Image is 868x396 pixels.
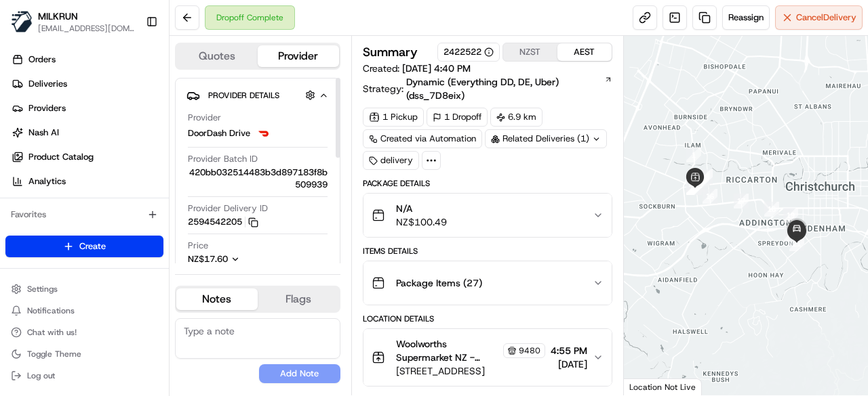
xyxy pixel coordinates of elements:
[789,236,804,251] div: 21
[722,5,770,30] button: Reassign
[5,204,163,225] div: Favorites
[551,357,587,371] span: [DATE]
[703,189,717,204] div: 16
[27,284,58,294] span: Settings
[396,337,500,364] span: Woolworths Supermarket NZ - Church Corner Store Manager
[363,151,419,170] div: delivery
[396,215,447,229] span: NZ$100.49
[5,236,163,257] button: Create
[28,127,59,139] span: Nash AI
[363,261,612,305] button: Package Items (27)
[396,276,482,290] span: Package Items ( 27 )
[783,208,798,223] div: 19
[258,288,339,310] button: Flags
[188,253,307,265] button: NZ$17.60
[38,9,78,23] button: MILKRUN
[186,84,329,106] button: Provider Details
[27,305,75,316] span: Notifications
[485,129,607,148] div: Related Deliveries (1)
[256,125,272,141] img: doordash_logo_v2.png
[27,370,55,381] span: Log out
[27,349,81,359] span: Toggle Theme
[687,180,702,195] div: 10
[406,75,603,102] span: Dynamic (Everything DD, DE, Uber) (dss_7D8eix)
[5,73,169,95] a: Deliveries
[188,153,258,165] span: Provider Batch ID
[188,112,221,124] span: Provider
[503,43,557,61] button: NZST
[5,323,163,342] button: Chat with us!
[5,5,140,38] button: MILKRUNMILKRUN[EMAIL_ADDRESS][DOMAIN_NAME]
[775,5,863,30] button: CancelDelivery
[363,313,612,324] div: Location Details
[557,43,612,61] button: AEST
[764,202,779,217] div: 18
[27,327,77,338] span: Chat with us!
[551,344,587,357] span: 4:55 PM
[686,148,701,162] div: 1
[176,45,258,67] button: Quotes
[363,129,482,148] a: Created via Automation
[490,108,542,127] div: 6.9 km
[5,49,169,70] a: Orders
[188,216,258,228] button: 2594542205
[363,46,418,58] h3: Summary
[188,253,228,265] span: NZ$17.60
[695,171,710,185] div: 14
[28,175,66,188] span: Analytics
[38,23,135,34] button: [EMAIL_ADDRESS][DOMAIN_NAME]
[208,90,279,101] span: Provider Details
[363,62,471,75] span: Created:
[5,97,169,119] a: Providers
[5,280,163,299] button: Settings
[686,180,701,195] div: 11
[5,366,163,385] button: Log out
[363,246,612,257] div: Items Details
[443,46,494,58] button: 2422522
[363,75,612,102] div: Strategy:
[11,11,33,32] img: MILKRUN
[5,345,163,364] button: Toggle Theme
[796,12,856,24] span: Cancel Delivery
[698,169,713,184] div: 15
[402,62,471,74] span: [DATE] 4:40 PM
[28,151,94,163] span: Product Catalog
[188,202,268,215] span: Provider Delivery ID
[363,108,424,127] div: 1 Pickup
[79,240,106,252] span: Create
[5,122,169,144] a: Nash AI
[363,178,612,189] div: Package Details
[28,102,66,114] span: Providers
[28,53,56,66] span: Orders
[624,378,702,395] div: Location Not Live
[694,173,709,188] div: 13
[427,108,488,127] div: 1 Dropoff
[734,194,749,208] div: 17
[258,45,339,67] button: Provider
[406,75,612,102] a: Dynamic (Everything DD, DE, Uber) (dss_7D8eix)
[5,146,169,168] a: Product Catalog
[188,240,208,252] span: Price
[728,12,764,24] span: Reassign
[5,171,169,192] a: Analytics
[28,78,67,90] span: Deliveries
[519,345,540,356] span: 9480
[363,329,612,386] button: Woolworths Supermarket NZ - Church Corner Store Manager9480[STREET_ADDRESS]4:55 PM[DATE]
[188,167,328,191] span: 420bb032514483b3d897183f8b509939
[176,288,258,310] button: Notes
[396,202,447,215] span: N/A
[396,364,545,378] span: [STREET_ADDRESS]
[363,194,612,237] button: N/ANZ$100.49
[188,127,250,139] span: DoorDash Drive
[5,301,163,320] button: Notifications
